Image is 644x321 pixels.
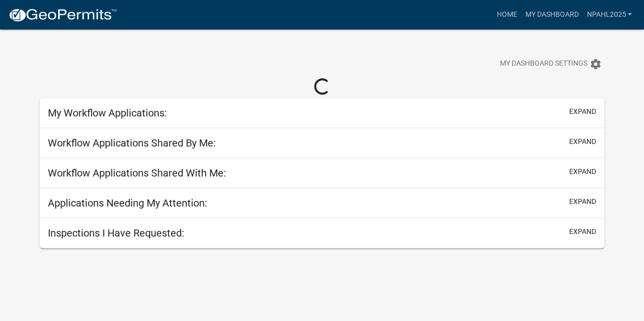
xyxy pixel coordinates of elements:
button: expand [569,106,596,117]
a: My Dashboard [521,5,582,24]
button: expand [569,136,596,147]
h5: Inspections I Have Requested: [48,227,184,239]
h5: My Workflow Applications: [48,107,167,119]
h5: Applications Needing My Attention: [48,197,207,209]
a: Home [492,5,521,24]
span: My Dashboard Settings [500,58,587,70]
i: settings [590,58,602,70]
button: expand [569,226,596,237]
button: expand [569,196,596,207]
a: NPahl2025 [582,5,636,24]
h5: Workflow Applications Shared With Me: [48,167,226,179]
button: expand [569,166,596,177]
button: My Dashboard Settingssettings [492,54,610,74]
h5: Workflow Applications Shared By Me: [48,137,216,149]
